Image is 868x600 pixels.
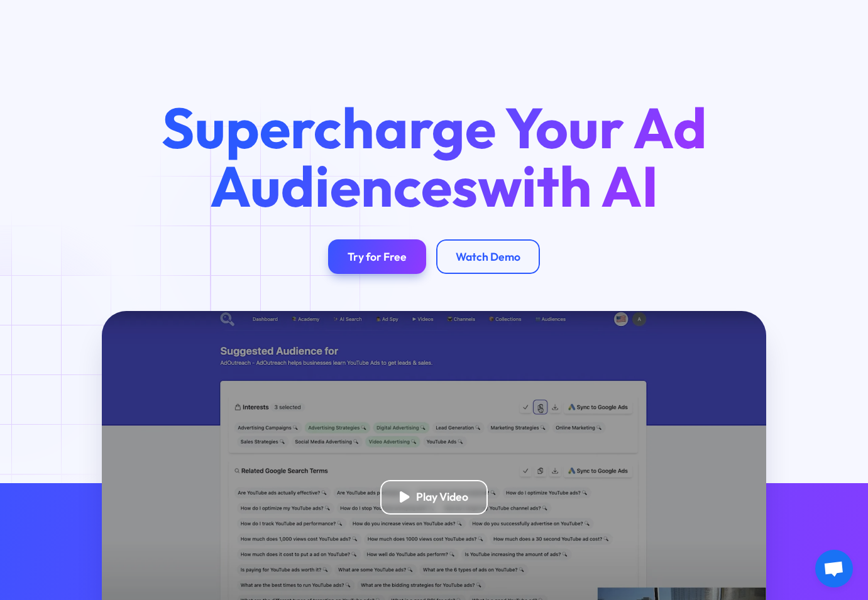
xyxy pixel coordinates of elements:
a: Open chat [815,550,853,587]
a: Try for Free [328,239,427,274]
div: Try for Free [348,250,407,264]
div: Watch Demo [456,250,520,264]
div: Play Video [416,490,468,504]
h1: Supercharge Your Ad Audiences [138,99,729,215]
span: with AI [478,150,658,221]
